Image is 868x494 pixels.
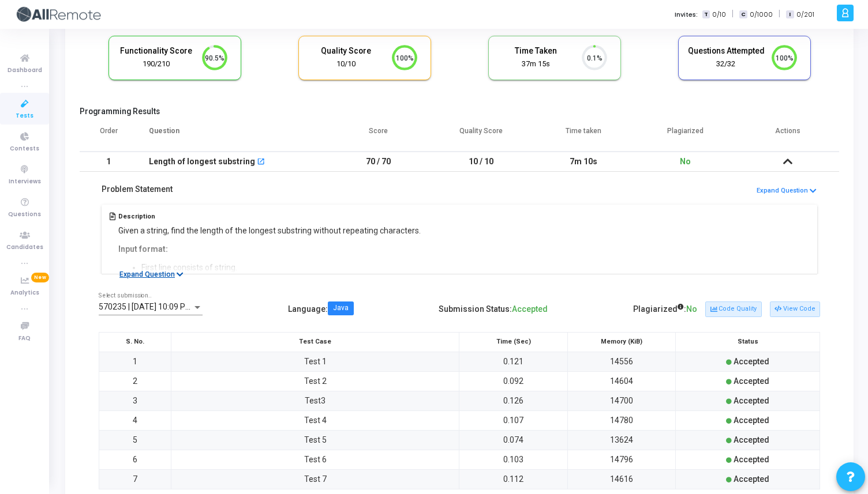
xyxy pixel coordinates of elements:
[118,46,195,56] h5: Functionality Score
[99,302,237,311] span: 570235 | [DATE] 10:09 PM IST (Best) P
[99,332,171,352] th: S. No.
[333,305,349,312] div: Java
[99,450,171,469] td: 6
[770,301,820,316] button: View Code
[439,300,548,319] div: Submission Status:
[633,300,697,319] div: Plagiarized :
[113,269,190,280] button: Expand Question
[739,10,747,19] span: C
[567,410,675,430] td: 14780
[634,119,736,152] th: Plagiarized
[429,152,532,172] td: 10 / 10
[459,450,567,469] td: 0.103
[459,371,567,391] td: 0.092
[99,352,171,371] td: 1
[171,371,459,391] td: Test 2
[99,391,171,410] td: 3
[171,469,459,489] td: Test 7
[702,10,710,19] span: T
[532,152,634,172] td: 7m 10s
[734,357,769,366] span: Accepted
[171,352,459,371] td: Test 1
[734,455,769,464] span: Accepted
[308,46,385,56] h5: Quality Score
[675,10,698,20] label: Invites:
[171,450,459,469] td: Test 6
[734,435,769,444] span: Accepted
[99,410,171,430] td: 4
[532,119,634,152] th: Time taken
[8,66,42,76] span: Dashboard
[80,119,137,152] th: Order
[18,334,31,344] span: FAQ
[786,10,794,19] span: I
[687,46,765,56] h5: Questions Attempted
[779,8,780,20] span: |
[99,371,171,391] td: 2
[8,210,41,220] span: Questions
[118,225,421,237] p: Given a string, find the length of the longest substring without repeating characters.
[99,469,171,489] td: 7
[10,144,39,154] span: Contests
[429,119,532,152] th: Quality Score
[567,371,675,391] td: 14604
[14,3,101,26] img: logo
[459,332,567,352] th: Time (Sec)
[459,410,567,430] td: 0.107
[149,152,255,171] div: Length of longest substring
[118,59,195,70] div: 190/210
[756,186,817,197] button: Expand Question
[171,391,459,410] td: Test3
[459,352,567,371] td: 0.121
[327,152,429,172] td: 70 / 70
[680,157,691,166] span: No
[6,243,43,252] span: Candidates
[497,59,575,70] div: 37m 15s
[567,469,675,489] td: 14616
[16,111,33,121] span: Tests
[712,10,726,20] span: 0/10
[257,159,265,167] mat-icon: open_in_new
[137,119,327,152] th: Question
[567,352,675,371] td: 14556
[99,430,171,450] td: 5
[732,8,734,20] span: |
[734,416,769,425] span: Accepted
[737,119,839,152] th: Actions
[10,288,39,298] span: Analytics
[171,410,459,430] td: Test 4
[686,304,697,314] span: No
[734,376,769,386] span: Accepted
[288,300,354,319] div: Language :
[750,10,773,20] span: 0/1000
[459,469,567,489] td: 0.112
[676,332,820,352] th: Status
[308,59,385,70] div: 10/10
[118,213,421,220] h5: Description
[459,430,567,450] td: 0.074
[9,177,41,187] span: Interviews
[734,474,769,484] span: Accepted
[734,396,769,405] span: Accepted
[80,107,839,116] h5: Programming Results
[687,59,765,70] div: 32/32
[102,184,173,194] h5: Problem Statement
[171,332,459,352] th: Test Case
[459,391,567,410] td: 0.126
[567,332,675,352] th: Memory (KiB)
[327,119,429,152] th: Score
[497,46,575,56] h5: Time Taken
[567,391,675,410] td: 14700
[567,430,675,450] td: 13624
[171,430,459,450] td: Test 5
[796,10,814,20] span: 0/201
[512,304,548,314] span: Accepted
[80,152,137,172] td: 1
[31,273,49,282] span: New
[567,450,675,469] td: 14796
[705,301,761,316] button: Code Quality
